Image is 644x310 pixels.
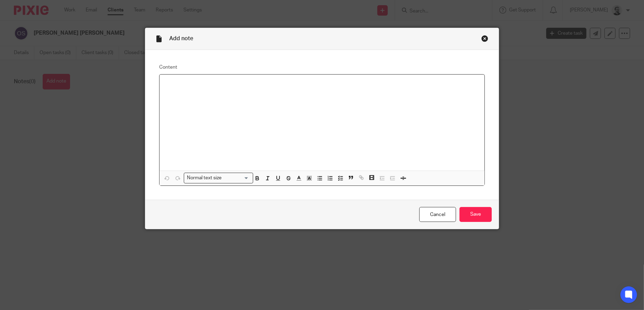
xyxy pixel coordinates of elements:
[169,36,193,41] span: Add note
[159,64,485,71] label: Content
[419,207,456,222] a: Cancel
[224,174,249,182] input: Search for option
[186,174,223,182] span: Normal text size
[481,35,488,42] div: Close this dialog window
[184,173,253,183] div: Search for option
[460,207,492,222] input: Save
